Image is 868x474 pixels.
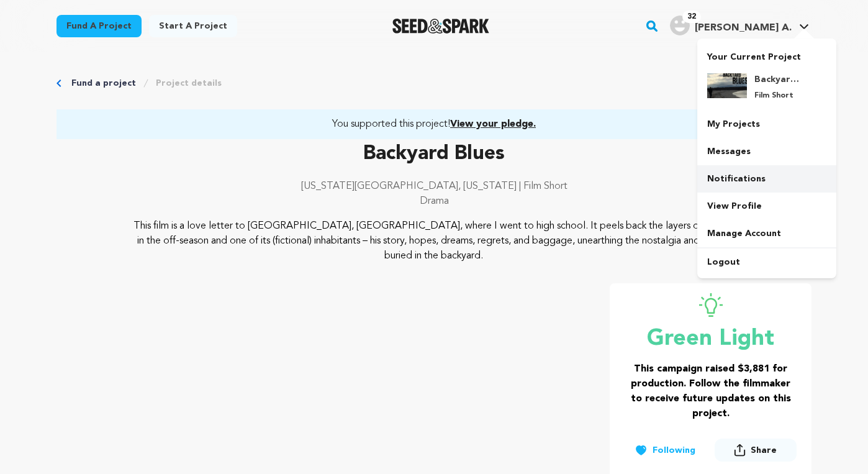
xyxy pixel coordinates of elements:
h3: This campaign raised $3,881 for production. Follow the filmmaker to receive future updates on thi... [625,362,797,421]
a: Fund a project [57,15,142,37]
a: Riehle A.'s Profile [667,13,811,35]
span: 32 [682,11,701,23]
a: Notifications [697,165,836,193]
a: View Profile [697,193,836,220]
p: Green Light [625,327,797,352]
div: Breadcrumb [57,77,811,89]
span: Riehle A.'s Profile [667,13,811,39]
a: Logout [697,248,836,276]
p: This film is a love letter to [GEOGRAPHIC_DATA], [GEOGRAPHIC_DATA], where I went to high school. ... [132,219,736,263]
h4: Backyard Blues [754,73,799,86]
a: Your Current Project Backyard Blues Film Short [707,46,826,111]
span: [PERSON_NAME] A. [695,23,792,33]
button: Following [625,439,705,462]
p: Your Current Project [707,46,826,63]
button: Share [715,439,797,462]
a: You supported this project!View your pledge. [71,117,797,132]
p: Film Short [754,91,799,101]
p: [US_STATE][GEOGRAPHIC_DATA], [US_STATE] | Film Short [57,179,811,194]
a: Project details [156,77,222,89]
a: Messages [697,138,836,165]
span: Share [751,444,777,457]
img: user.png [670,16,690,35]
a: Fund a project [71,77,136,89]
a: My Projects [697,111,836,138]
img: Seed&Spark Logo Dark Mode [392,19,490,34]
p: Drama [57,194,811,209]
span: View your pledge. [450,119,536,129]
span: Share [715,439,797,467]
p: Backyard Blues [57,139,811,169]
img: a8bb9f389aeb1905.jpg [707,73,747,98]
a: Seed&Spark Homepage [392,19,490,34]
a: Manage Account [697,220,836,247]
a: Start a project [149,15,237,37]
div: Riehle A.'s Profile [670,16,792,35]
